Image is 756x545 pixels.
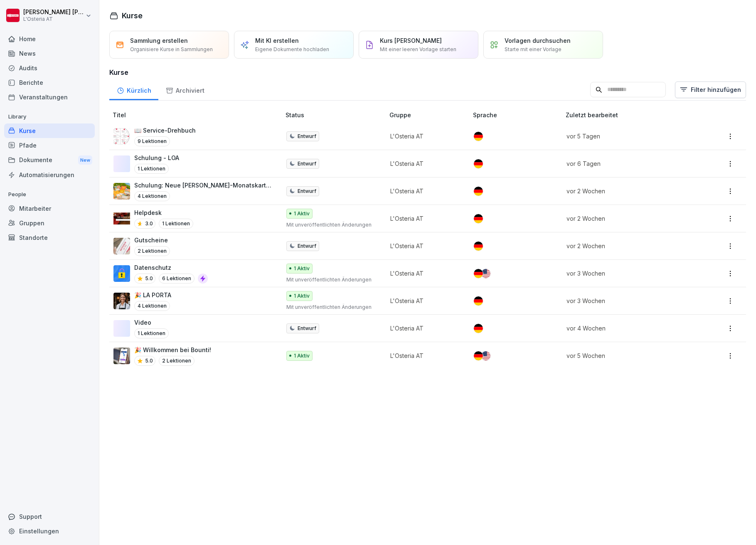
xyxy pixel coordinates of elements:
[159,219,193,229] p: 1 Lektionen
[474,242,483,251] img: de.svg
[4,168,95,182] a: Automatisierungen
[78,155,92,165] div: New
[145,275,153,282] p: 5.0
[130,46,213,53] p: Organisiere Kurse in Sammlungen
[113,111,282,119] p: Titel
[4,216,95,230] a: Gruppen
[134,301,170,311] p: 4 Lektionen
[390,214,460,223] p: L'Osteria AT
[4,61,95,75] a: Audits
[134,318,169,327] p: Video
[113,293,130,309] img: gildg6d9tgvhimvy0yxdwxtc.png
[298,133,316,140] p: Entwurf
[122,10,143,21] h1: Kurse
[380,36,442,45] p: Kurs [PERSON_NAME]
[566,214,690,223] p: vor 2 Wochen
[23,16,84,22] p: L'Osteria AT
[134,291,171,299] p: 🎉 LA PORTA
[113,183,130,200] img: w9ypthzlb1aks5381owlpmly.png
[134,191,170,201] p: 4 Lektionen
[566,242,690,250] p: vor 2 Wochen
[566,296,690,305] p: vor 3 Wochen
[134,263,208,272] p: Datenschutz
[294,352,310,360] p: 1 Aktiv
[4,153,95,168] a: DokumenteNew
[4,110,95,123] p: Library
[566,324,690,333] p: vor 4 Wochen
[4,123,95,138] a: Kurse
[145,220,153,227] p: 3.0
[4,230,95,245] a: Standorte
[134,246,170,256] p: 2 Lektionen
[474,269,483,278] img: de.svg
[294,210,310,217] p: 1 Aktiv
[474,159,483,168] img: de.svg
[566,159,690,168] p: vor 6 Tagen
[134,153,179,162] p: Schulung - LOA
[566,351,690,360] p: vor 5 Wochen
[134,345,211,354] p: 🎉 Willkommen bei Bounti!
[390,324,460,333] p: L'Osteria AT
[390,187,460,195] p: L'Osteria AT
[4,46,95,61] a: News
[566,132,690,141] p: vor 5 Tagen
[113,210,130,227] img: d3p7xnq4nf40a70q9pthc1z9.png
[566,111,700,119] p: Zuletzt bearbeitet
[481,351,490,360] img: us.svg
[158,79,212,100] a: Archiviert
[4,188,95,201] p: People
[390,242,460,250] p: L'Osteria AT
[134,126,196,135] p: 📖 Service-Drehbuch
[474,187,483,196] img: de.svg
[4,75,95,90] a: Berichte
[380,46,456,53] p: Mit einer leeren Vorlage starten
[113,128,130,145] img: s7kfju4z3dimd9qxoiv1fg80.png
[4,90,95,104] a: Veranstaltungen
[255,46,329,53] p: Eigene Dokumente hochladen
[113,238,130,254] img: jgyauoua1el2neehg16e7x7a.png
[159,356,195,366] p: 2 Lektionen
[4,201,95,216] a: Mitarbeiter
[286,276,376,284] p: Mit unveröffentlichten Änderungen
[4,138,95,153] a: Pfade
[109,79,158,100] a: Kürzlich
[474,351,483,360] img: de.svg
[390,351,460,360] p: L'Osteria AT
[4,153,95,168] div: Dokumente
[255,36,299,45] p: Mit KI erstellen
[481,269,490,278] img: us.svg
[4,524,95,538] a: Einstellungen
[134,164,169,174] p: 1 Lektionen
[286,221,376,229] p: Mit unveröffentlichten Änderungen
[298,160,316,168] p: Entwurf
[505,46,561,53] p: Starte mit einer Vorlage
[390,132,460,141] p: L'Osteria AT
[134,136,170,146] p: 9 Lektionen
[474,324,483,333] img: de.svg
[286,111,386,119] p: Status
[294,292,310,300] p: 1 Aktiv
[390,269,460,278] p: L'Osteria AT
[109,67,746,77] h3: Kurse
[474,214,483,223] img: de.svg
[566,269,690,278] p: vor 3 Wochen
[113,265,130,282] img: gp1n7epbxsf9lzaihqn479zn.png
[389,111,470,119] p: Gruppe
[390,159,460,168] p: L'Osteria AT
[294,265,310,272] p: 1 Aktiv
[159,274,195,284] p: 6 Lektionen
[130,36,188,45] p: Sammlung erstellen
[4,32,95,46] a: Home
